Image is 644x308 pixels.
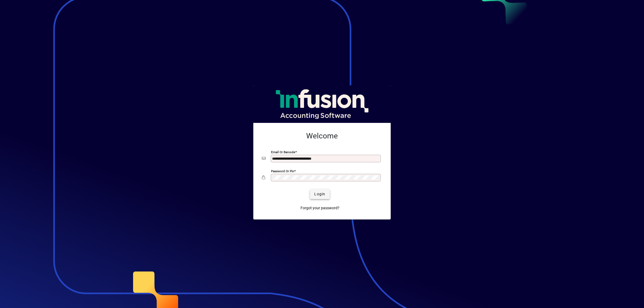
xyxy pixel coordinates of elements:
[262,131,382,141] h2: Welcome
[314,191,325,197] span: Login
[301,205,339,211] span: Forgot your password?
[310,189,330,199] button: Login
[271,169,294,173] mat-label: Password or Pin
[298,203,342,213] a: Forgot your password?
[271,150,295,154] mat-label: Email or Barcode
